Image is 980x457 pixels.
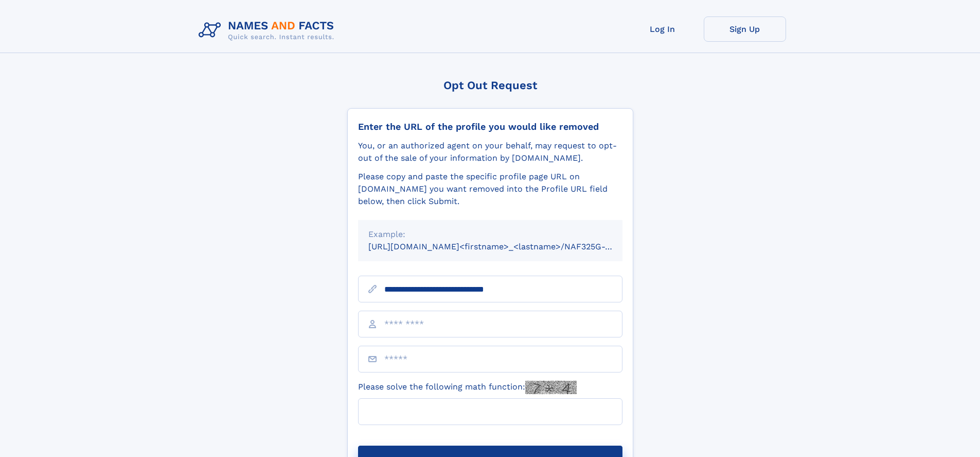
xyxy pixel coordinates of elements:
div: Please copy and paste the specific profile page URL on [DOMAIN_NAME] you want removed into the Pr... [358,171,622,208]
a: Log In [621,16,704,42]
div: You, or an authorized agent on your behalf, may request to opt-out of the sale of your informatio... [358,140,622,164]
small: [URL][DOMAIN_NAME]<firstname>_<lastname>/NAF325G-xxxxxxxx [368,242,642,251]
img: Logo Names and Facts [194,16,343,44]
label: Please solve the following math function: [358,381,577,394]
a: Sign Up [704,16,786,42]
div: Example: [368,228,612,241]
div: Opt Out Request [347,79,633,92]
div: Enter the URL of the profile you would like removed [358,121,622,132]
